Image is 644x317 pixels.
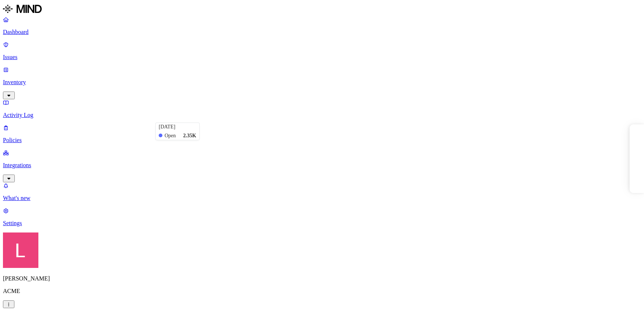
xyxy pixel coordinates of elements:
[3,220,641,227] p: Settings
[3,149,641,181] a: Integrations
[3,288,641,294] p: ACME
[3,54,641,61] p: Issues
[3,232,38,268] img: Landen Brown
[3,29,641,35] p: Dashboard
[3,182,641,201] a: What's new
[3,79,641,86] p: Inventory
[3,162,641,169] p: Integrations
[3,66,641,98] a: Inventory
[3,16,641,35] a: Dashboard
[3,137,641,144] p: Policies
[3,207,641,227] a: Settings
[3,41,641,61] a: Issues
[3,112,641,118] p: Activity Log
[3,3,42,15] img: MIND
[3,195,641,201] p: What's new
[3,3,641,16] a: MIND
[3,99,641,118] a: Activity Log
[3,124,641,144] a: Policies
